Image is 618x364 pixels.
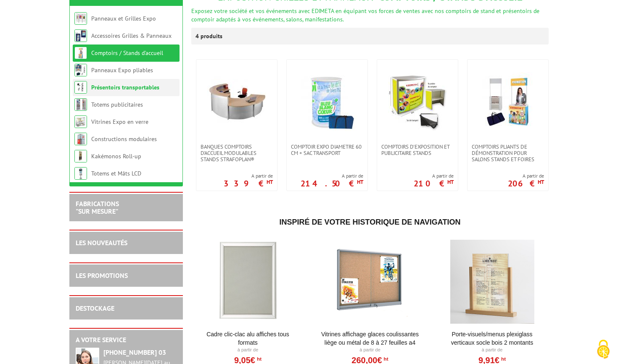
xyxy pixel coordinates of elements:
[74,12,87,25] img: Panneaux et Grilles Expo
[196,330,300,347] a: Cadre Clic-Clac Alu affiches tous formats
[91,49,163,57] a: Comptoirs / Stands d'accueil
[224,173,273,179] span: A partir de
[291,144,363,156] span: Comptoir Expo diametre 60 cm + Sac transport
[301,173,363,179] span: A partir de
[76,336,177,344] h2: A votre service
[91,66,153,74] a: Panneaux Expo pliables
[74,47,87,59] img: Comptoirs / Stands d'accueil
[103,348,166,356] strong: [PHONE_NUMBER] 03
[414,173,454,179] span: A partir de
[224,181,273,186] p: 339 €
[76,199,119,215] a: FABRICATIONS"Sur Mesure"
[318,347,422,354] p: À partir de
[298,72,357,131] img: Comptoir Expo diametre 60 cm + Sac transport
[267,178,273,186] sup: HT
[207,72,266,131] img: Banques comptoirs d'accueil modulables stands Strafoplan®
[508,181,544,186] p: 206 €
[76,238,127,247] a: LES NOUVEAUTÉS
[508,173,544,179] span: A partir de
[74,98,87,111] img: Totems publicitaires
[91,15,156,22] a: Panneaux et Grilles Expo
[191,7,549,24] div: Exposez votre société et vos événements avec EDIMETA en équipant vos forces de ventes avec nos co...
[414,181,454,186] p: 210 €
[589,335,618,364] button: Cookies (fenêtre modale)
[74,81,87,94] img: Présentoirs transportables
[74,133,87,145] img: Constructions modulaires
[91,101,143,108] a: Totems publicitaires
[478,72,537,131] img: Comptoirs pliants de démonstration pour salons stands et foires
[91,152,141,160] a: Kakémonos Roll-up
[195,28,227,45] p: 4 produits
[76,271,128,280] a: LES PROMOTIONS
[76,304,114,312] a: DESTOCKAGE
[91,170,141,177] a: Totems et Mâts LCD
[196,144,277,162] a: Banques comptoirs d'accueil modulables stands Strafoplan®
[287,144,367,156] a: Comptoir Expo diametre 60 cm + Sac transport
[196,347,300,354] p: À partir de
[91,118,148,126] a: Vitrines Expo en verre
[447,178,454,186] sup: HT
[351,358,388,363] a: 260,00€HT
[499,356,506,362] sup: HT
[382,356,388,362] sup: HT
[74,64,87,76] img: Panneaux Expo pliables
[91,32,172,39] a: Accessoires Grilles & Panneaux
[74,115,87,128] img: Vitrines Expo en verre
[440,330,544,347] a: Porte-Visuels/Menus Plexiglass Verticaux Socle Bois 2 Montants
[91,84,159,91] a: Présentoirs transportables
[593,339,614,360] img: Cookies (fenêtre modale)
[279,218,460,226] span: Inspiré de votre historique de navigation
[234,358,261,363] a: 9,05€HT
[74,29,87,42] img: Accessoires Grilles & Panneaux
[255,356,261,362] sup: HT
[381,144,454,156] span: Comptoirs d'exposition et publicitaire stands
[478,358,506,363] a: 9,91€HT
[377,144,458,156] a: Comptoirs d'exposition et publicitaire stands
[538,178,544,186] sup: HT
[388,72,447,131] img: Comptoirs d'exposition et publicitaire stands
[74,167,87,180] img: Totems et Mâts LCD
[201,144,273,162] span: Banques comptoirs d'accueil modulables stands Strafoplan®
[440,347,544,354] p: À partir de
[74,150,87,162] img: Kakémonos Roll-up
[301,181,363,186] p: 214.50 €
[472,144,544,162] span: Comptoirs pliants de démonstration pour salons stands et foires
[467,144,548,162] a: Comptoirs pliants de démonstration pour salons stands et foires
[357,178,363,186] sup: HT
[318,330,422,347] a: Vitrines affichage glaces coulissantes liège ou métal de 8 à 27 feuilles A4
[91,135,157,143] a: Constructions modulaires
